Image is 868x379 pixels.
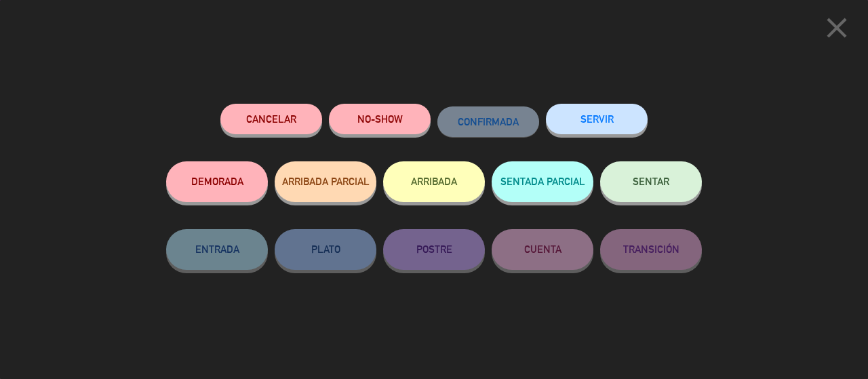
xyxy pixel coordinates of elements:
[329,104,431,134] button: NO-SHOW
[383,161,485,202] button: ARRIBADA
[816,10,858,50] button: close
[820,11,854,45] i: close
[546,104,648,134] button: SERVIR
[437,106,539,137] button: CONFIRMADA
[275,161,376,202] button: ARRIBADA PARCIAL
[492,229,593,270] button: CUENTA
[166,229,268,270] button: ENTRADA
[600,161,702,202] button: SENTAR
[282,176,370,187] span: ARRIBADA PARCIAL
[220,104,322,134] button: Cancelar
[458,116,519,127] span: CONFIRMADA
[383,229,485,270] button: POSTRE
[275,229,376,270] button: PLATO
[600,229,702,270] button: TRANSICIÓN
[166,161,268,202] button: DEMORADA
[492,161,593,202] button: SENTADA PARCIAL
[633,176,669,187] span: SENTAR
